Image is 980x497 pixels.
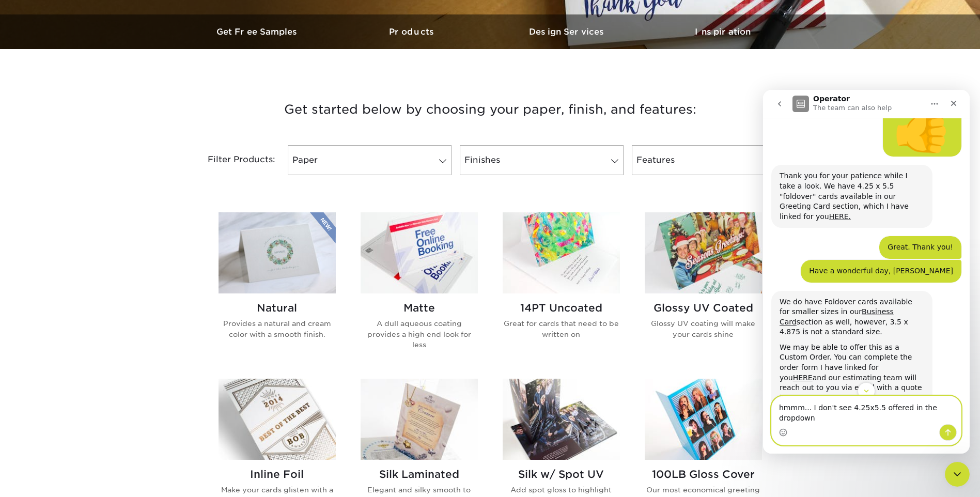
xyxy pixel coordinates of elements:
[8,146,198,170] div: user says…
[8,201,169,320] div: We do have Foldover cards available for smaller sizes in ourBusiness Cardsection as well, however...
[645,302,762,314] h2: Glossy UV Coated
[8,75,169,138] div: Thank you for your patience while I take a look. We have 4.25 x 5.5 "foldover" cards available in...
[503,212,620,366] a: 14PT Uncoated Greeting Cards 14PT Uncoated Great for cards that need to be written on
[180,14,335,49] a: Get Free Samples
[361,468,478,480] h2: Silk Laminated
[645,212,762,293] img: Glossy UV Coated Greeting Cards
[125,152,190,163] div: Great. Thank you!
[361,379,478,460] img: Silk Laminated Greeting Cards
[180,27,335,37] h3: Get Free Samples
[219,318,336,339] p: Provides a natural and cream color with a smooth finish.
[176,334,194,351] button: Send a message…
[219,468,336,480] h2: Inline Foil
[38,170,198,193] div: Have a wonderful day, [PERSON_NAME]
[17,253,161,314] div: We may be able to offer this as a Custom Order. You can complete the order form I have linked for...
[361,318,478,350] p: A dull aqueous coating provides a high end look for less
[361,212,478,293] img: Matte Greeting Cards
[503,379,620,460] img: Silk w/ Spot UV Greeting Cards
[66,122,88,131] a: HERE.
[335,27,490,37] h3: Products
[503,212,620,293] img: 14PT Uncoated Greeting Cards
[490,14,645,49] a: Design Services
[361,212,478,366] a: Matte Greeting Cards Matte A dull aqueous coating provides a high end look for less
[188,86,792,133] h3: Get started below by choosing your paper, finish, and features:
[503,468,620,480] h2: Silk w/ Spot UV
[645,27,800,37] h3: Inspiration
[46,176,190,187] div: Have a wonderful day, [PERSON_NAME]
[17,81,161,132] div: Thank you for your patience while I take a look. We have 4.25 x 5.5 "foldover" cards available in...
[219,212,336,293] img: Natural Greeting Cards
[645,14,800,49] a: Inspiration
[16,338,24,347] button: Emoji picker
[30,284,50,292] a: HERE
[8,201,198,321] div: Avery says…
[335,14,490,49] a: Products
[645,212,762,366] a: Glossy UV Coated Greeting Cards Glossy UV Coated Glossy UV coating will make your cards shine
[219,212,336,366] a: Natural Greeting Cards Natural Provides a natural and cream color with a smooth finish.
[180,145,284,175] div: Filter Products:
[361,302,478,314] h2: Matte
[460,145,624,175] a: Finishes
[645,318,762,339] p: Glossy UV coating will make your cards shine
[632,145,796,175] a: Features
[128,11,190,60] div: thumbs up
[763,90,970,454] iframe: Intercom live chat
[8,170,198,201] div: user says…
[310,212,336,243] img: New Product
[219,302,336,314] h2: Natural
[945,462,970,487] iframe: Intercom live chat
[9,306,198,334] textarea: Message…
[288,145,452,175] a: Paper
[219,379,336,460] img: Inline Foil Greeting Cards
[645,468,762,480] h2: 100LB Gloss Cover
[645,379,762,460] img: 100LB Gloss Cover Greeting Cards
[8,75,198,146] div: Avery says…
[490,27,645,37] h3: Design Services
[503,318,620,339] p: Great for cards that need to be written on
[3,465,88,493] iframe: Google Customer Reviews
[503,302,620,314] h2: 14PT Uncoated
[95,292,112,310] button: Scroll to bottom
[116,146,198,169] div: Great. Thank you!
[17,207,161,247] div: We do have Foldover cards available for smaller sizes in our section as well, however, 3.5 x 4.87...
